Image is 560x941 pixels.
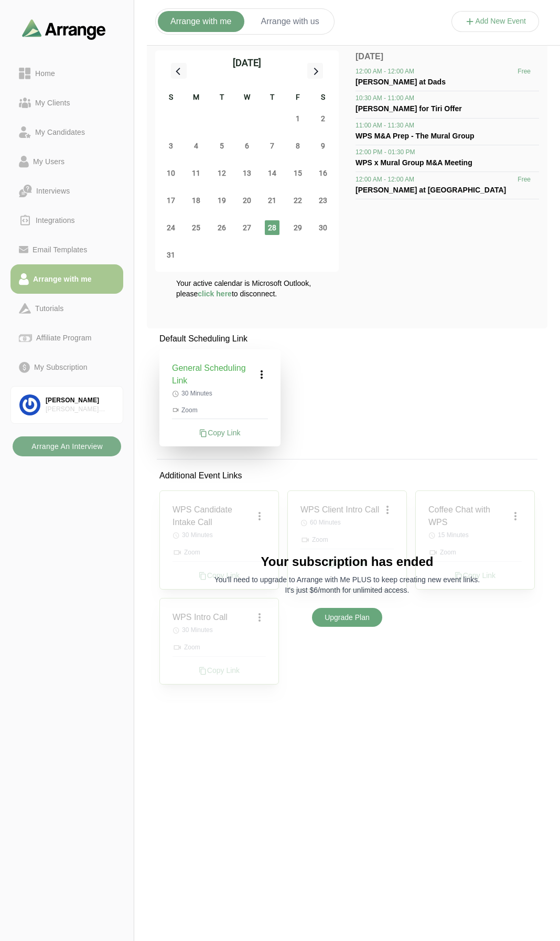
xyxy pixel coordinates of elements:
img: arrangeai-name-small-logo.4d2b8aee.svg [22,19,106,39]
div: My Clients [31,97,74,109]
a: My Candidates [10,117,123,147]
span: Sunday, August 24, 2025 [164,220,178,235]
span: Friday, August 22, 2025 [290,193,305,208]
span: Thursday, August 7, 2025 [265,138,279,153]
div: Affiliate Program [32,332,95,344]
span: WPS x Mural Group M&A Meeting [356,158,472,167]
span: Wednesday, August 13, 2025 [240,166,254,180]
span: 12:00 AM - 12:00 AM [356,175,414,184]
div: T [260,91,285,105]
span: Friday, August 29, 2025 [290,220,305,235]
span: Sunday, August 17, 2025 [164,193,178,208]
span: Tuesday, August 26, 2025 [214,220,229,235]
span: Saturday, August 2, 2025 [316,111,330,126]
b: Arrange An Interview [31,436,103,456]
a: Interviews [10,176,123,206]
span: click here [198,290,232,298]
p: It's just $6/month for unlimited access. [214,585,480,595]
div: F [285,91,310,105]
span: Saturday, August 23, 2025 [316,193,330,208]
span: Saturday, August 16, 2025 [316,166,330,180]
span: Thursday, August 21, 2025 [265,193,279,208]
span: Monday, August 4, 2025 [189,138,203,153]
div: Arrange with me [29,273,96,285]
div: Integrations [31,214,79,227]
div: Interviews [32,185,74,197]
div: W [234,91,260,105]
span: Friday, August 8, 2025 [290,138,305,153]
a: My Users [10,147,123,176]
span: Wednesday, August 27, 2025 [240,220,254,235]
span: Sunday, August 31, 2025 [164,248,178,262]
span: Monday, August 18, 2025 [189,193,203,208]
a: My Subscription [10,352,123,382]
div: S [158,91,184,105]
span: Sunday, August 10, 2025 [164,166,178,180]
span: 12:00 AM - 12:00 AM [356,67,414,76]
div: Email Templates [28,243,91,256]
span: Free [518,67,531,76]
a: [PERSON_NAME][PERSON_NAME] Project Solutions [10,386,123,424]
span: Friday, August 15, 2025 [290,166,305,180]
div: Copy Link [172,427,268,438]
span: [PERSON_NAME] at Dads [356,78,446,86]
a: Arrange with me [10,264,123,294]
a: Tutorials [10,294,123,323]
div: S [310,91,336,105]
span: Wednesday, August 6, 2025 [240,138,254,153]
div: My Candidates [31,126,89,138]
button: Upgrade Plan [312,608,382,627]
span: Monday, August 11, 2025 [189,166,203,180]
a: Affiliate Program [10,323,123,352]
span: 11:00 AM - 11:30 AM [356,121,414,130]
a: Email Templates [10,235,123,264]
div: Tutorials [31,302,68,315]
p: Default Scheduling Link [159,333,281,345]
span: Sunday, August 3, 2025 [164,138,178,153]
p: [DATE] [356,50,539,63]
span: [PERSON_NAME] for Tiri Offer [356,104,462,113]
span: Saturday, August 9, 2025 [316,138,330,153]
span: Thursday, August 14, 2025 [265,166,279,180]
span: Tuesday, August 12, 2025 [214,166,229,180]
h3: General Scheduling Link [172,362,255,387]
div: [PERSON_NAME] Project Solutions [46,405,114,414]
a: Home [10,59,123,88]
p: Additional Event Links [147,457,254,495]
div: My Users [29,155,69,168]
span: Wednesday, August 20, 2025 [240,193,254,208]
p: You'll need to upgrade to Arrange with Me PLUS to keep creating new event links. [214,574,480,585]
span: Thursday, August 28, 2025 [265,220,279,235]
span: WPS M&A Prep - The Mural Group [356,132,475,140]
div: M [184,91,209,105]
div: T [209,91,234,105]
span: 10:30 AM - 11:00 AM [356,94,414,102]
div: [DATE] [233,56,261,70]
div: Home [31,67,59,80]
button: Arrange with me [158,11,244,32]
div: My Subscription [30,361,92,373]
span: [PERSON_NAME] at [GEOGRAPHIC_DATA] [356,186,506,194]
span: Saturday, August 30, 2025 [316,220,330,235]
h2: Your subscription has ended [214,553,480,570]
span: Friday, August 1, 2025 [290,111,305,126]
p: Your active calendar is Microsoft Outlook, please to disconnect. [176,278,339,299]
p: 30 Minutes [172,389,268,398]
button: Arrange with us [249,11,332,32]
div: [PERSON_NAME] [46,396,114,405]
span: Free [518,175,531,184]
button: Arrange An Interview [13,436,121,456]
button: Add New Event [451,11,540,32]
a: Integrations [10,206,123,235]
p: Zoom [172,406,268,414]
span: Tuesday, August 19, 2025 [214,193,229,208]
span: Tuesday, August 5, 2025 [214,138,229,153]
a: My Clients [10,88,123,117]
span: Monday, August 25, 2025 [189,220,203,235]
span: 12:00 PM - 01:30 PM [356,148,415,156]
